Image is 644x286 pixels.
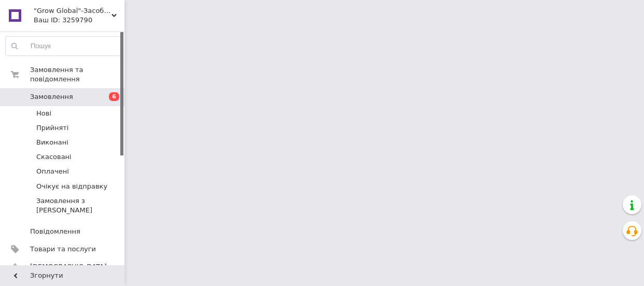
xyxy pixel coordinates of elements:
[109,92,119,101] span: 6
[34,16,124,25] div: Ваш ID: 3259790
[36,196,121,215] span: Замовлення з [PERSON_NAME]
[34,6,111,16] span: "Grow Global"-Засоби захисту рослин, добрива, насіння.
[30,65,124,84] span: Замовлення та повідомлення
[36,138,68,147] span: Виконані
[30,245,96,254] span: Товари та послуги
[36,182,107,191] span: Очікує на відправку
[36,167,69,176] span: Оплачені
[6,37,121,55] input: Пошук
[36,152,72,162] span: Скасовані
[30,227,80,236] span: Повідомлення
[30,262,107,271] span: [DEMOGRAPHIC_DATA]
[36,123,68,133] span: Прийняті
[36,109,51,118] span: Нові
[30,92,73,102] span: Замовлення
